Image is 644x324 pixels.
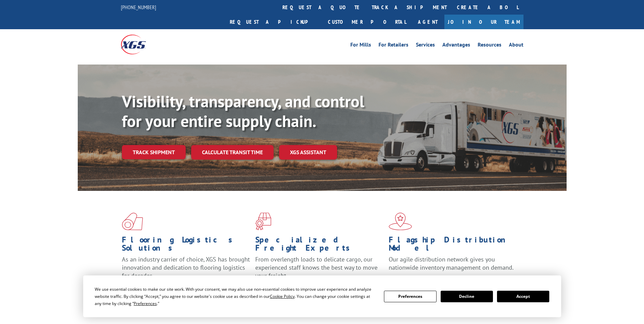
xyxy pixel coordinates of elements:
a: Customer Portal [323,15,411,29]
h1: Flagship Distribution Model [389,236,517,255]
img: xgs-icon-flagship-distribution-model-red [389,213,412,230]
a: Advantages [442,42,470,50]
a: Services [416,42,435,50]
span: As an industry carrier of choice, XGS has brought innovation and dedication to flooring logistics... [122,255,250,280]
a: Join Our Team [444,15,523,29]
b: Visibility, transparency, and control for your entire supply chain. [122,91,364,131]
div: We use essential cookies to make our site work. With your consent, we may also use non-essential ... [95,286,376,307]
button: Accept [497,291,549,302]
a: XGS ASSISTANT [279,145,337,160]
span: Cookie Policy [270,293,295,299]
a: Resources [478,42,501,50]
div: Cookie Consent Prompt [83,275,561,317]
p: From overlength loads to delicate cargo, our experienced staff knows the best way to move your fr... [255,255,384,286]
a: About [509,42,523,50]
span: Our agile distribution network gives you nationwide inventory management on demand. [389,255,514,271]
a: Agent [411,15,444,29]
a: Request a pickup [225,15,323,29]
h1: Flooring Logistics Solutions [122,236,250,255]
img: xgs-icon-focused-on-flooring-red [255,213,271,230]
a: For Retailers [379,42,408,50]
button: Decline [441,291,493,302]
a: For Mills [350,42,371,50]
a: Track shipment [122,145,186,159]
img: xgs-icon-total-supply-chain-intelligence-red [122,213,143,230]
h1: Specialized Freight Experts [255,236,384,255]
a: [PHONE_NUMBER] [121,4,156,11]
a: Calculate transit time [191,145,274,160]
span: Preferences [134,301,157,306]
button: Preferences [384,291,436,302]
